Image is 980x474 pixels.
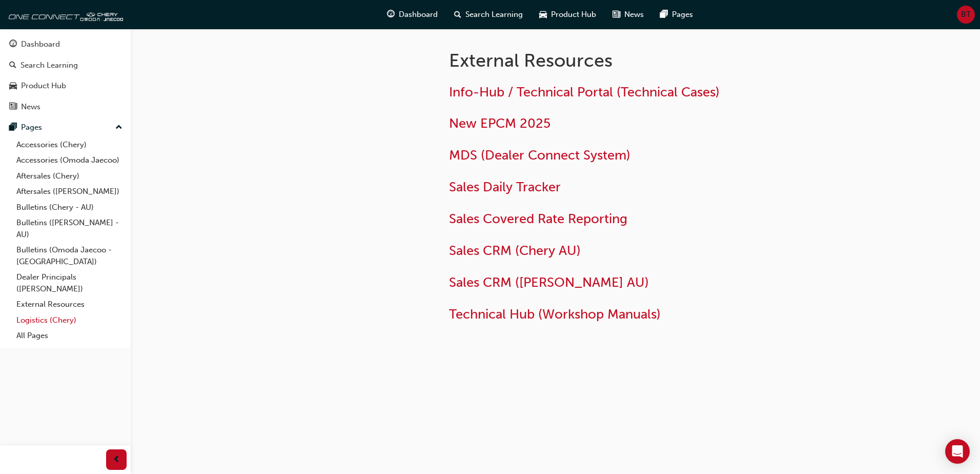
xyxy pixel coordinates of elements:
button: Pages [4,118,127,137]
span: guage-icon [9,40,17,49]
a: Dashboard [4,35,127,54]
a: Sales Covered Rate Reporting [449,211,627,227]
a: pages-iconPages [652,4,701,25]
a: car-iconProduct Hub [531,4,604,25]
span: pages-icon [660,8,668,21]
a: News [4,97,127,116]
span: prev-icon [113,453,120,466]
a: Bulletins (Omoda Jaecoo - [GEOGRAPHIC_DATA]) [12,242,127,269]
span: BT [961,9,971,21]
div: News [21,101,40,113]
button: DashboardSearch LearningProduct HubNews [4,33,127,118]
span: news-icon [9,103,17,112]
a: New EPCM 2025 [449,115,550,131]
a: Dealer Principals ([PERSON_NAME]) [12,269,127,297]
a: Bulletins ([PERSON_NAME] - AU) [12,215,127,242]
a: Sales CRM ([PERSON_NAME] AU) [449,274,649,290]
span: search-icon [9,61,16,70]
div: Dashboard [21,38,60,50]
div: Product Hub [21,80,66,92]
span: search-icon [454,8,461,21]
a: MDS (Dealer Connect System) [449,147,630,163]
span: Pages [672,9,693,21]
div: Search Learning [21,60,78,71]
a: Product Hub [4,76,127,95]
a: search-iconSearch Learning [446,4,531,25]
a: Search Learning [4,56,127,75]
span: Search Learning [465,9,523,21]
a: guage-iconDashboard [379,4,446,25]
a: Technical Hub (Workshop Manuals) [449,306,661,322]
a: Sales CRM (Chery AU) [449,243,581,259]
img: oneconnect [5,4,123,25]
a: External Resources [12,297,127,312]
div: Pages [21,122,42,133]
a: Accessories (Omoda Jaecoo) [12,152,127,168]
h1: External Resources [449,49,785,72]
span: guage-icon [387,8,395,21]
a: Aftersales ([PERSON_NAME]) [12,184,127,200]
a: All Pages [12,328,127,344]
span: Dashboard [399,9,438,21]
a: Aftersales (Chery) [12,168,127,184]
span: pages-icon [9,123,17,132]
span: Product Hub [551,9,596,21]
span: car-icon [9,82,17,91]
a: Bulletins (Chery - AU) [12,200,127,215]
span: car-icon [539,8,547,21]
span: News [624,9,644,21]
a: news-iconNews [604,4,652,25]
span: news-icon [612,8,620,21]
a: Logistics (Chery) [12,312,127,328]
button: BT [957,6,975,24]
a: Accessories (Chery) [12,137,127,153]
a: Info-Hub / Technical Portal (Technical Cases) [449,84,720,100]
div: Open Intercom Messenger [945,439,970,464]
a: Sales Daily Tracker [449,179,561,195]
span: up-icon [115,121,122,134]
